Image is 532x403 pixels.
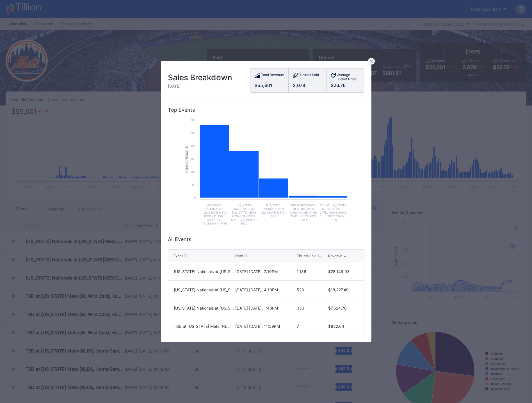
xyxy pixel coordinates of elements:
[235,287,295,292] div: [DATE] [DATE], 4:10PM
[235,324,295,329] div: [DATE] [DATE], 11:59PM
[182,117,350,229] svg: Chart title
[174,306,234,310] div: [US_STATE] Nationals at [US_STATE][GEOGRAPHIC_DATA]
[261,203,287,218] text: [US_STATE] Nationals at [US_STATE] Mets - 9/21
[174,269,234,274] div: [US_STATE] Nationals at [US_STATE] Mets (Pop-Up Home Run Apple Giveaway)
[297,324,327,329] div: 7
[235,306,295,310] div: [DATE] [DATE], 1:40PM
[337,73,360,81] div: Average Ticket Price
[231,203,257,225] text: [US_STATE] Nationals at [US_STATE] Mets (Long Sleeve T- Shirt Giveaway) - 9/20
[235,254,243,258] div: Date
[174,287,234,292] div: [US_STATE] Nationals at [US_STATE][GEOGRAPHIC_DATA] (Long Sleeve T-Shirt Giveaway)
[168,107,364,113] div: Top Events
[174,324,234,329] div: TBD at [US_STATE] Mets (NL Wild Card, Home Game 2) (If Necessary)
[190,144,196,147] text: 20k
[194,196,196,199] text: 0
[192,183,196,186] text: 5k
[202,203,227,225] text: [US_STATE] Nationals at [US_STATE] Mets (Pop-Up Home Run Apple Giveaway) - 9/19
[255,83,284,88] div: $55,601
[328,269,358,274] div: $28,149.93
[328,324,358,329] div: $932.64
[190,118,196,122] text: 30k
[297,254,316,258] div: Tickets Sold
[235,269,295,274] div: [DATE] [DATE], 7:10PM
[297,269,327,274] div: 1,186
[261,73,284,79] div: Total Revenue
[297,287,327,292] div: 528
[168,236,364,242] div: All Events
[174,254,183,258] div: Event
[331,83,360,88] div: $26.76
[190,131,196,134] text: 25k
[168,73,232,82] div: Sales Breakdown
[328,254,342,258] div: Revenue
[191,157,196,161] text: 15k
[328,287,358,292] div: $18,227.49
[290,203,316,221] text: TBD at [US_STATE] Mets (NL Wild Card, Home Game 2) (If Necessary) - 10/1
[299,73,319,79] div: Tickets Sold
[328,306,358,310] div: $7,524.70
[185,146,188,173] text: Total Revenue ($)
[319,203,346,221] text: TBD at [US_STATE] Mets (NL Wild Card, Home Game 1) (If Necessary) - 9/30
[293,83,322,88] div: 2,078
[168,84,232,88] div: [DATE]
[297,306,327,310] div: 353
[191,170,196,173] text: 10k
